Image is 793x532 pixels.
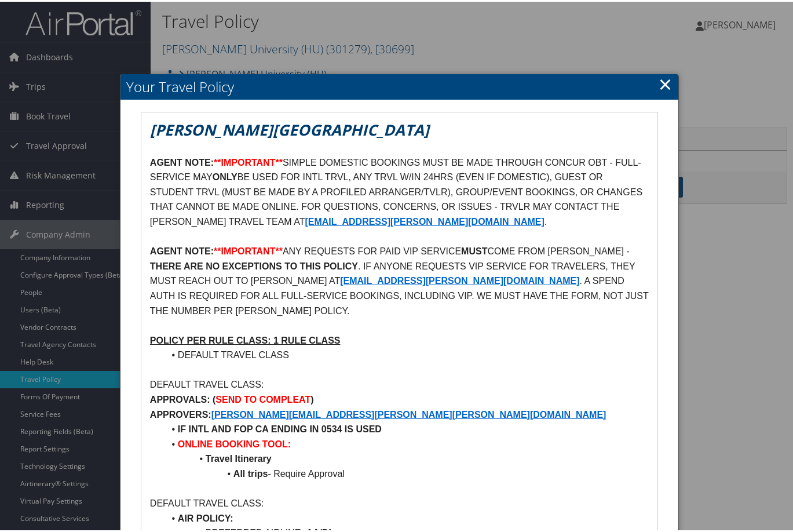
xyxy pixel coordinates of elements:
[150,494,649,509] p: DEFAULT TRAVEL CLASS:
[178,422,382,432] strong: IF INTL AND FOP CA ENDING IN 0534 IS USED
[233,467,268,477] strong: All trips
[150,118,429,139] em: [PERSON_NAME][GEOGRAPHIC_DATA]
[178,438,291,447] strong: ONLINE BOOKING TOOL:
[150,334,341,344] u: POLICY PER RULE CLASS: 1 RULE CLASS
[150,393,210,403] strong: APPROVALS:
[206,452,272,462] strong: Travel Itinerary
[461,245,487,254] strong: MUST
[213,393,215,403] strong: (
[150,154,649,228] p: SIMPLE DOMESTIC BOOKINGS MUST BE MADE THROUGH CONCUR OBT - FULL-SERVICE MAY BE USED FOR INTL TRVL...
[211,408,606,418] a: [PERSON_NAME][EMAIL_ADDRESS][PERSON_NAME][PERSON_NAME][DOMAIN_NAME]
[150,242,649,316] p: ANY REQUESTS FOR PAID VIP SERVICE COME FROM [PERSON_NAME] - . IF ANYONE REQUESTS VIP SERVICE FOR ...
[215,393,310,403] strong: SEND TO COMPLEAT
[150,245,214,254] strong: AGENT NOTE:
[120,72,678,98] h2: Your Travel Policy
[340,274,579,284] a: [EMAIL_ADDRESS][PERSON_NAME][DOMAIN_NAME]
[310,393,313,403] strong: )
[150,260,358,269] strong: THERE ARE NO EXCEPTIONS TO THIS POLICY
[305,215,544,225] a: [EMAIL_ADDRESS][PERSON_NAME][DOMAIN_NAME]
[213,170,237,180] strong: ONLY
[164,346,649,361] li: DEFAULT TRAVEL CLASS
[150,408,211,418] strong: APPROVERS:
[150,376,649,391] p: DEFAULT TRAVEL CLASS:
[164,465,649,480] li: - Require Approval
[659,71,672,94] a: Close
[150,156,214,166] strong: AGENT NOTE:
[178,512,233,522] strong: AIR POLICY:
